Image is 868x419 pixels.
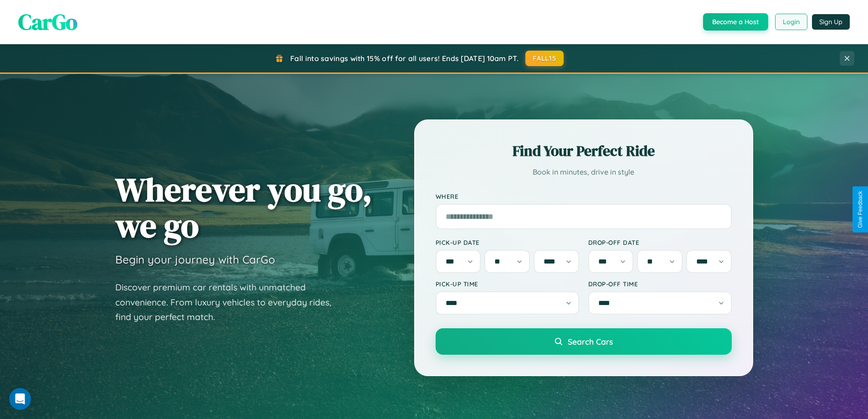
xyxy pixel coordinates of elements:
p: Discover premium car rentals with unmatched convenience. From luxury vehicles to everyday rides, ... [115,280,343,325]
p: Book in minutes, drive in style [436,166,732,179]
span: Fall into savings with 15% off for all users! Ends [DATE] 10am PT. [290,54,519,63]
label: Drop-off Time [588,280,732,288]
label: Drop-off Date [588,238,732,246]
button: Login [775,14,807,30]
iframe: Intercom live chat [9,388,31,410]
button: FALL15 [525,51,564,66]
label: Where [436,192,732,200]
h2: Find Your Perfect Ride [436,141,732,161]
label: Pick-up Date [436,238,579,246]
div: Give Feedback [857,191,863,228]
h1: Wherever you go, we go [115,171,372,243]
label: Pick-up Time [436,280,579,288]
button: Sign Up [812,14,850,30]
span: CarGo [18,7,77,37]
h3: Begin your journey with CarGo [115,253,275,266]
button: Search Cars [436,328,732,355]
button: Become a Host [703,13,768,31]
span: Search Cars [568,336,613,347]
